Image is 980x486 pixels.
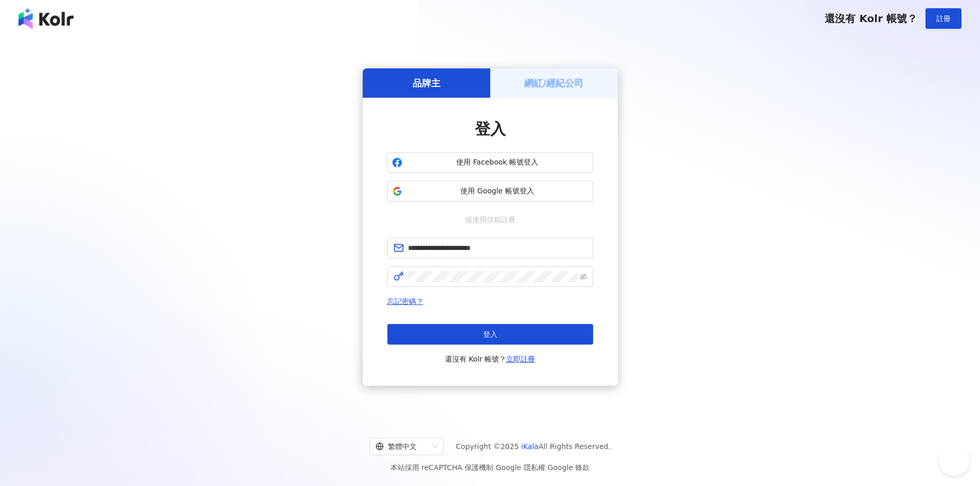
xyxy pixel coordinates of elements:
[406,157,589,168] span: 使用 Facebook 帳號登入
[496,463,545,472] a: Google 隱私權
[387,324,593,345] button: 登入
[387,181,593,202] button: 使用 Google 帳號登入
[524,77,583,89] h5: 網紅/經紀公司
[445,353,536,365] span: 還沒有 Kolr 帳號？
[19,8,74,29] img: logo
[521,442,539,451] a: iKala
[458,214,523,225] span: 或使用信箱註冊
[493,463,496,472] span: |
[456,440,611,453] span: Copyright © 2025 All Rights Reserved.
[406,186,589,196] span: 使用 Google 帳號登入
[580,273,587,280] span: eye-invisible
[387,152,593,173] button: 使用 Facebook 帳號登入
[387,297,423,305] a: 忘記密碼？
[376,438,428,455] div: 繁體中文
[825,12,917,25] span: 還沒有 Kolr 帳號？
[925,8,961,29] button: 註冊
[545,463,548,472] span: |
[390,461,590,474] span: 本站採用 reCAPTCHA 保護機制
[936,14,951,23] span: 註冊
[475,120,506,138] span: 登入
[413,77,440,89] h5: 品牌主
[506,355,535,363] a: 立即註冊
[939,445,970,476] iframe: Help Scout Beacon - Open
[547,463,590,472] a: Google 條款
[483,330,497,338] span: 登入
